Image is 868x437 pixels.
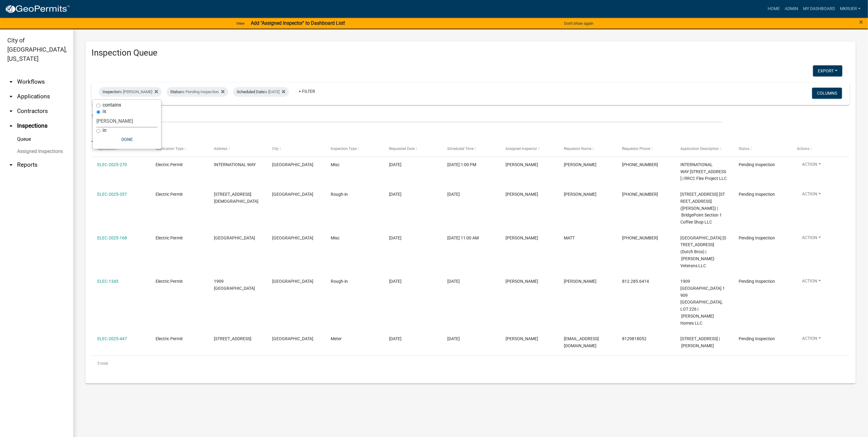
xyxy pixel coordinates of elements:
[214,192,258,204] span: 3020-3060 GOTTBRATH WAY
[681,336,720,348] span: 2317 EAST 10TH STREET 2317 E 10TH ST., LOT 43 | Leftwitch James H Trustee
[331,279,348,284] span: Rough-in
[622,279,649,284] span: 812.285.6414
[564,192,596,197] span: TROY
[564,147,591,151] span: Requestor Name
[389,147,415,151] span: Requested Date
[156,235,183,240] span: Electric Permit
[739,147,750,151] span: Status
[447,335,494,342] div: [DATE]
[272,279,314,284] span: JEFFERSONVILLE
[622,336,646,341] span: 8129818052
[156,162,183,167] span: Electric Permit
[616,142,675,156] datatable-header-cell: Requestor Phone
[441,142,500,156] datatable-header-cell: Scheduled Time
[564,279,596,284] span: Harold Satterly
[266,142,325,156] datatable-header-cell: City
[97,336,127,341] a: ELEC-2025-447
[791,142,850,156] datatable-header-cell: Actions
[506,147,537,151] span: Assigned Inspector
[103,89,119,94] span: Inspector
[622,235,658,240] span: 502-440-2632
[96,134,157,145] button: Done
[681,147,719,151] span: Application Description
[103,109,106,114] label: is
[383,142,441,156] datatable-header-cell: Requested Date
[765,3,782,15] a: Home
[797,278,826,287] button: Action
[97,235,127,240] a: ELEC-2025-168
[208,142,266,156] datatable-header-cell: Address
[92,122,109,142] a: Data
[7,78,15,86] i: arrow_drop_down
[97,162,127,167] a: ELEC-2025-270
[739,162,775,167] span: Pending Inspection
[447,161,494,168] div: [DATE] 1:00 PM
[797,335,826,344] button: Action
[97,279,118,284] a: ELEC-1343
[156,336,183,341] span: Electric Permit
[237,89,264,94] span: Scheduled Date
[234,18,247,28] a: View
[99,87,162,97] div: is [PERSON_NAME]
[92,142,150,156] datatable-header-cell: Application
[214,235,255,240] span: 1751 Veterans Parkway
[733,142,791,156] datatable-header-cell: Status
[564,162,596,167] span: ERIC
[859,18,863,26] span: ×
[167,87,228,97] div: is Pending Inspection
[500,142,558,156] datatable-header-cell: Assigned Inspector
[447,191,494,198] div: [DATE]
[389,192,402,197] span: 08/15/2025
[801,3,837,15] a: My Dashboard
[739,279,775,284] span: Pending Inspection
[564,336,599,348] span: Stevegream4@gmail.com
[103,103,121,108] label: contains
[837,3,863,15] a: mkruer
[389,336,402,341] span: 08/15/2025
[681,162,727,181] span: INTERNATIONAL WAY 485 International Dr. Suite 400 | RRCC Flex Project LLC
[797,191,826,200] button: Action
[447,147,474,151] span: Scheduled Time
[170,89,182,94] span: Status
[103,128,106,133] label: in
[7,122,15,129] i: arrow_drop_up
[859,18,863,26] button: Close
[506,192,538,197] span: larry wallace
[782,3,801,15] a: Admin
[233,87,289,97] div: is [DATE]
[739,336,775,341] span: Pending Inspection
[272,147,279,151] span: City
[272,162,314,167] span: JEFFERSONVILLE
[797,161,826,170] button: Action
[251,20,345,26] strong: Add "Assigned Inspector" to Dashboard List!
[97,192,127,197] a: ELEC-2025-357
[7,107,15,115] i: arrow_drop_down
[214,162,256,167] span: INTERNATIONAL WAY
[506,279,538,284] span: larry wallace
[389,279,402,284] span: 08/15/2025
[156,279,183,284] span: Electric Permit
[214,147,227,151] span: Address
[389,235,402,240] span: 08/15/2025
[622,192,658,197] span: 765-425-2947
[739,192,775,197] span: Pending Inspection
[681,235,726,268] span: 1751 Veterans Parkway 1751 Veterans Parkway (Dutch Bros) | Sprigler-Veterans LLC
[7,161,15,169] i: arrow_drop_down
[447,278,494,285] div: [DATE]
[214,336,251,341] span: 2317 EAST 10TH STREET
[331,192,348,197] span: Rough-in
[92,110,722,122] input: Search for inspections
[681,192,725,224] span: 3020-3060 GOTTBRATH WAY 3030 Gottbrath Parkway (PAPA JOHNS) | BridgePoint Section 1 Coffee Shop LLC
[325,142,383,156] datatable-header-cell: Inspection Type
[506,235,538,240] span: larry wallace
[272,235,314,240] span: JEFFERSONVILLE
[675,142,733,156] datatable-header-cell: Application Description
[214,279,255,291] span: 1909 MYSTIC FALLS CIRCLE
[389,162,402,167] span: 08/15/2025
[331,162,340,167] span: Misc
[331,336,342,341] span: Meter
[622,162,658,167] span: 502-817-2779
[92,356,850,371] div: 5 total
[564,235,575,240] span: MATT
[813,65,842,76] button: Export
